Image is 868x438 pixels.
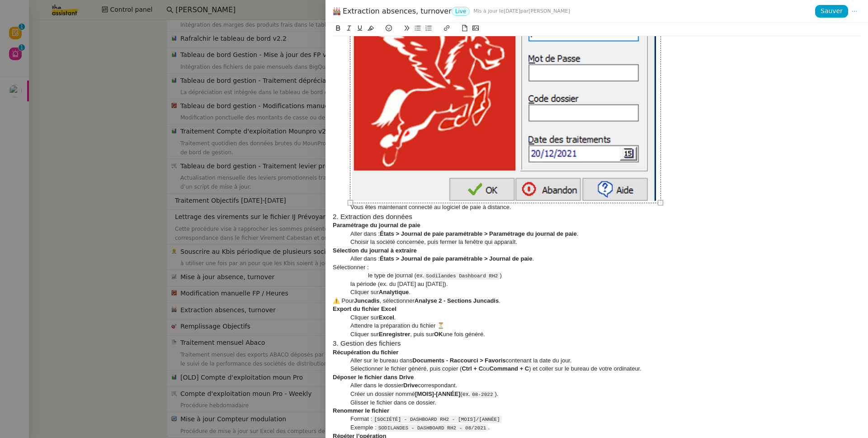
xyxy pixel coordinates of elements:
[333,6,815,16] div: Extraction absences, turnover
[415,297,499,304] strong: Analyse 2 - Sections Juncadis
[333,381,861,390] div: Aller dans le dossier correspondant.
[333,415,861,424] div: Format :
[462,365,483,372] strong: Ctrl + C
[354,297,379,304] strong: Juncadis
[452,7,470,16] nz-tag: Live
[333,230,861,238] div: Aller dans : .
[333,288,861,296] div: Cliquer sur .
[470,391,495,398] code: 08-2022
[379,314,394,321] strong: Excel
[434,331,443,338] strong: OK
[821,6,843,16] span: Sauver
[380,255,532,262] strong: États > Journal de paie paramétrable > Journal de paie
[333,349,398,356] strong: Récupération du fichier
[333,424,861,432] div: Exemple : .
[333,314,861,322] div: Cliquer sur .
[379,289,409,295] strong: Analytique
[333,322,861,330] div: Attendre la préparation du fichier ⏳
[333,203,861,211] div: Vous êtes maintenant connecté au logiciel de paie à distance.
[424,272,500,280] code: Sodilandes Dashboard RH2
[333,390,861,399] div: Créer un dossier nommé (ex. ).
[333,7,341,20] span: 🏭, factory
[333,271,861,280] div: le type de journal (ex. )
[333,212,861,222] h3: 2. Extraction des données
[333,357,861,365] div: Aller sur le bureau dans contenant la date du jour.
[333,399,861,407] div: Glisser le fichier dans ce dossier.
[333,280,861,288] div: la période (ex. du [DATE] au [DATE]).
[333,407,389,414] strong: Renommer le fichier
[412,357,505,364] strong: Documents - Raccourci > Favoris
[333,338,861,348] h3: 3. Gestion des fichiers
[333,222,420,229] strong: Paramétrage du journal de paie
[372,416,501,423] code: [SOCIÉTÉ] - DASHBOARD RH2 - [MOIS]/[ANNÉE]
[333,247,417,254] strong: Sélection du journal à extraire
[333,330,861,338] div: Cliquer sur , puis sur une fois généré.
[520,8,528,14] span: par
[415,390,460,397] strong: [MOIS]-[ANNÉE]
[333,305,396,312] strong: Export du fichier Excel
[333,263,861,271] div: Sélectionner :
[333,374,414,381] strong: Déposer le fichier dans Drive
[403,382,418,389] strong: Drive
[489,365,529,372] strong: Command + C
[473,8,504,14] span: Mis à jour le
[333,365,861,373] div: Sélectionner le fichier généré, puis copier ( ou ) et coller sur le bureau de votre ordinateur.
[377,424,488,432] code: SODILANDES - DASHBOARD RH2 - 08/2021
[333,238,861,246] div: Choisir la société concernée, puis fermer la fenêtre qui apparaît.
[379,331,410,338] strong: Enregistrer
[333,297,861,305] div: ⚠️ Pour , sélectionner .
[333,255,861,263] div: Aller dans : .
[815,5,848,18] button: Sauver
[473,6,570,16] span: [DATE] [PERSON_NAME]
[380,230,577,237] strong: États > Journal de paie paramétrable > Paramétrage du journal de paie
